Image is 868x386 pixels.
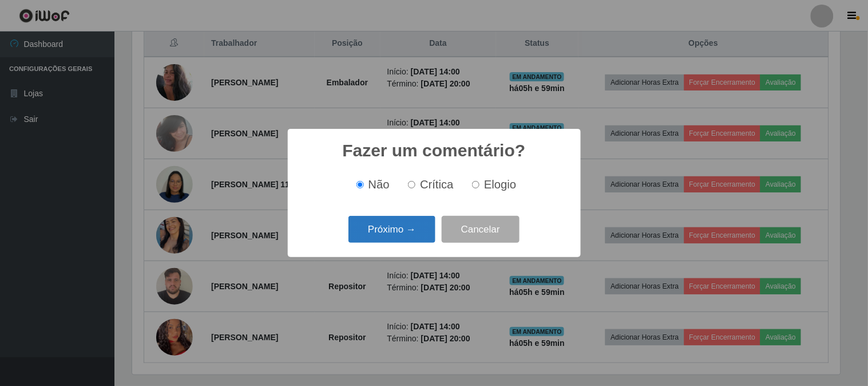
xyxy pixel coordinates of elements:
span: Elogio [484,178,516,191]
span: Crítica [420,178,454,191]
input: Crítica [408,181,415,188]
button: Cancelar [442,216,520,243]
span: Não [368,178,390,191]
input: Não [356,181,364,188]
h2: Fazer um comentário? [342,140,525,161]
button: Próximo → [348,216,435,243]
input: Elogio [472,181,479,188]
